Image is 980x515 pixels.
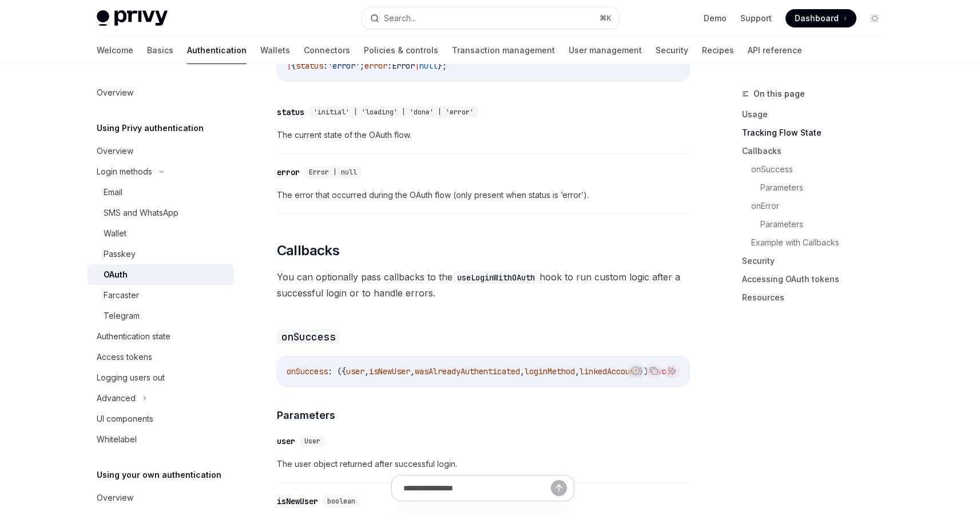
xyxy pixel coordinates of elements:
[104,206,178,220] div: SMS and WhatsApp
[97,433,137,446] div: Whitelabel
[760,179,893,197] a: Parameters
[97,491,133,505] div: Overview
[346,366,364,377] span: user
[277,167,300,178] div: error
[360,61,364,71] span: ;
[88,347,234,367] a: Access tokens
[287,366,328,377] span: onSuccess
[97,371,165,385] div: Logging users out
[328,366,346,377] span: : ({
[410,366,415,377] span: ,
[704,13,727,24] a: Demo
[575,366,580,377] span: ,
[304,37,350,64] a: Connectors
[260,37,290,64] a: Wallets
[97,165,152,179] div: Login methods
[88,182,234,203] a: Email
[277,188,689,202] span: The error that occurred during the OAuth flow (only present when status is ‘error’).
[97,86,133,100] div: Overview
[314,108,474,117] span: 'initial' | 'loading' | 'done' | 'error'
[88,264,234,285] a: OAuth
[104,227,126,240] div: Wallet
[277,128,689,142] span: The current state of the OAuth flow.
[646,363,661,378] button: Copy the contents from the code block
[88,244,234,264] a: Passkey
[753,87,805,101] span: On this page
[751,233,893,252] a: Example with Callbacks
[665,363,680,378] button: Ask AI
[639,366,648,377] span: })
[296,61,323,71] span: status
[415,61,419,71] span: |
[104,247,136,261] div: Passkey
[580,366,639,377] span: linkedAccount
[277,106,304,118] div: status
[309,168,357,177] span: Error | null
[97,37,133,64] a: Welcome
[291,61,296,71] span: {
[740,13,772,24] a: Support
[656,37,688,64] a: Security
[88,488,234,508] a: Overview
[453,271,539,284] code: useLoginWithOAuth
[97,412,153,426] div: UI components
[277,407,335,423] span: Parameters
[88,326,234,347] a: Authentication state
[392,61,415,71] span: Error
[751,160,893,179] a: onSuccess
[525,366,575,377] span: loginMethod
[277,329,340,344] code: onSuccess
[384,11,416,25] div: Search...
[88,203,234,223] a: SMS and WhatsApp
[88,429,234,450] a: Whitelabel
[97,468,221,482] h5: Using your own authentication
[742,124,893,142] a: Tracking Flow State
[277,435,295,447] div: user
[88,223,234,244] a: Wallet
[104,268,128,282] div: OAuth
[452,37,555,64] a: Transaction management
[751,197,893,215] a: onError
[323,61,328,71] span: :
[88,285,234,306] a: Farcaster
[419,61,438,71] span: null
[187,37,247,64] a: Authentication
[866,9,884,27] button: Toggle dark mode
[742,270,893,288] a: Accessing OAuth tokens
[785,9,856,27] a: Dashboard
[97,10,168,26] img: light logo
[742,142,893,160] a: Callbacks
[97,144,133,158] div: Overview
[97,391,136,405] div: Advanced
[364,366,369,377] span: ,
[742,288,893,307] a: Resources
[364,61,387,71] span: error
[88,409,234,429] a: UI components
[569,37,642,64] a: User management
[520,366,525,377] span: ,
[415,366,520,377] span: wasAlreadyAuthenticated
[760,215,893,233] a: Parameters
[748,37,802,64] a: API reference
[628,363,643,378] button: Report incorrect code
[277,269,689,301] span: You can optionally pass callbacks to the hook to run custom logic after a successful login or to ...
[277,457,689,471] span: The user object returned after successful login.
[369,366,410,377] span: isNewUser
[742,252,893,270] a: Security
[795,13,839,24] span: Dashboard
[362,8,618,29] button: Search...⌘K
[97,350,152,364] div: Access tokens
[104,185,122,199] div: Email
[387,61,392,71] span: :
[364,37,438,64] a: Policies & controls
[600,14,612,23] span: ⌘ K
[88,367,234,388] a: Logging users out
[702,37,734,64] a: Recipes
[88,82,234,103] a: Overview
[104,309,140,323] div: Telegram
[304,437,320,446] span: User
[277,241,340,260] span: Callbacks
[97,121,204,135] h5: Using Privy authentication
[88,306,234,326] a: Telegram
[147,37,173,64] a: Basics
